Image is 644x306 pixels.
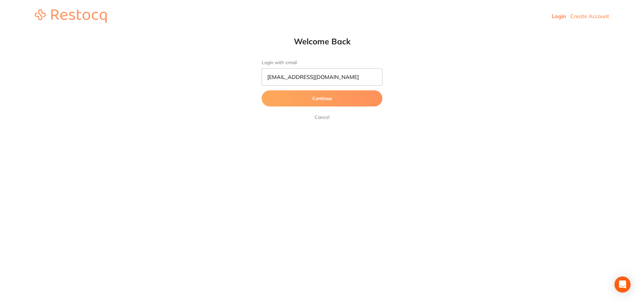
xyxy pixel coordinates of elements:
a: Cancel [313,113,331,121]
button: Continue [262,90,382,106]
div: Open Intercom Messenger [614,276,631,293]
label: Login with email [262,60,382,65]
a: Create Account [570,13,609,19]
img: restocq_logo.svg [35,9,107,23]
h1: Welcome Back [248,36,396,46]
a: Login [552,13,566,19]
